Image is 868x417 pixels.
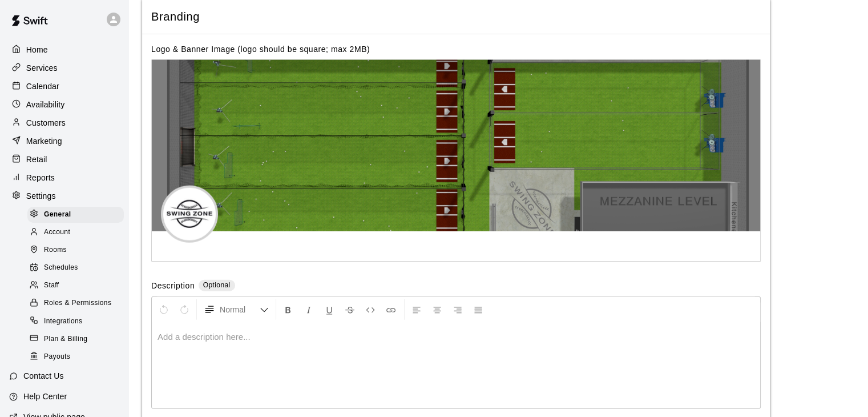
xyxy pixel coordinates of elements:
div: Schedules [27,260,124,276]
div: Account [27,224,124,240]
div: Integrations [27,314,124,330]
button: Format Italics [299,299,318,320]
div: Plan & Billing [27,331,124,347]
p: Settings [26,190,56,202]
button: Center Align [427,299,447,320]
p: Customers [26,117,66,129]
a: Customers [9,114,119,131]
span: Roles & Permissions [44,298,111,309]
a: Rooms [27,242,128,259]
div: General [27,207,124,223]
a: Settings [9,187,119,205]
a: Staff [27,277,128,295]
p: Services [26,62,58,74]
a: Availability [9,96,119,113]
button: Format Bold [278,299,298,320]
span: Plan & Billing [44,334,87,345]
button: Insert Code [361,299,380,320]
label: Logo & Banner Image (logo should be square; max 2MB) [151,45,370,54]
button: Format Strikethrough [340,299,360,320]
button: Format Underline [320,299,339,320]
button: Formatting Options [199,299,273,320]
a: Marketing [9,133,119,150]
span: Optional [203,281,231,289]
span: Payouts [44,351,70,363]
a: Reports [9,169,119,186]
button: Left Align [407,299,426,320]
button: Justify Align [469,299,488,320]
span: Account [44,227,70,238]
span: Normal [220,304,260,315]
span: General [44,209,71,220]
span: Integrations [44,316,83,327]
p: Marketing [26,135,62,147]
span: Schedules [44,262,78,274]
a: Retail [9,151,119,168]
a: Services [9,59,119,77]
label: Description [151,280,195,293]
p: Reports [26,172,55,183]
button: Redo [175,299,194,320]
div: Staff [27,278,124,294]
span: Staff [44,280,59,291]
div: Rooms [27,242,124,258]
a: Plan & Billing [27,330,128,348]
p: Help Center [23,391,67,402]
p: Home [26,44,48,55]
p: Availability [26,99,65,110]
a: Calendar [9,78,119,95]
p: Retail [26,154,47,165]
button: Undo [154,299,173,320]
button: Right Align [448,299,467,320]
a: Schedules [27,259,128,277]
a: Roles & Permissions [27,295,128,312]
div: Roles & Permissions [27,295,124,311]
p: Calendar [26,81,59,92]
a: Integrations [27,312,128,330]
a: General [27,206,128,223]
a: Home [9,41,119,58]
a: Payouts [27,348,128,366]
p: Contact Us [23,370,64,382]
a: Account [27,223,128,241]
span: Branding [151,9,761,25]
div: Payouts [27,349,124,365]
button: Insert Link [381,299,401,320]
span: Rooms [44,244,67,256]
